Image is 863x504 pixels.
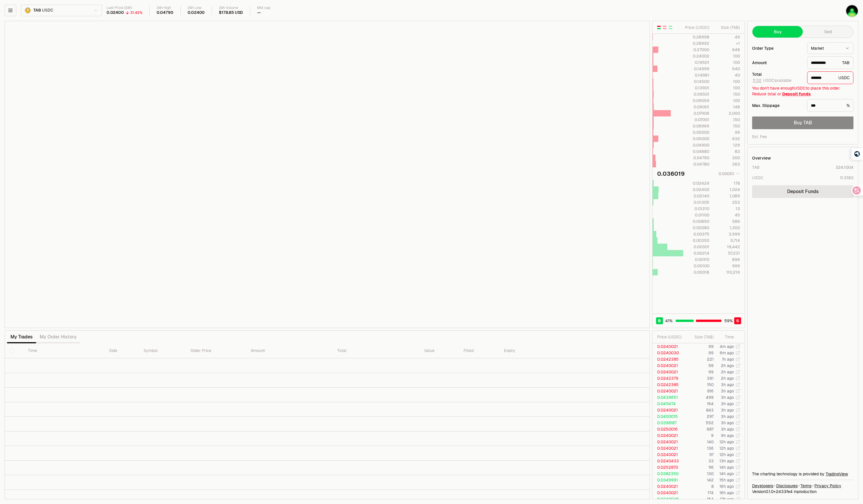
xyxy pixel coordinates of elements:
td: 0.0240021 [653,407,686,413]
div: 129 [714,142,740,148]
a: Terms [800,483,811,489]
td: 0.0240021 [653,343,686,350]
div: 0.07001 [684,117,709,123]
div: 24h Low [188,6,205,10]
div: 31.42% [130,10,142,15]
div: Mkt cap [257,6,270,10]
td: 297 [686,413,714,420]
button: Buy [752,26,803,38]
div: 40 [714,72,740,78]
td: 0.0240021 [653,490,686,496]
div: 1,024 [714,187,740,192]
td: 391 [686,375,714,381]
div: TAB [752,164,760,170]
a: Developers [752,483,773,489]
span: USDC available [752,78,791,83]
td: 0.0240045 [653,496,686,502]
td: 0.0349991 [653,477,686,483]
time: 4m ago [720,344,734,349]
div: USDC [752,175,763,181]
div: 3,999 [714,231,740,237]
div: 13 [714,206,740,212]
td: 0.0240021 [653,451,686,458]
div: <1 [714,40,740,46]
div: 148 [714,104,740,110]
div: 150 [714,91,740,97]
div: 896 [714,257,740,262]
time: 16h ago [719,484,734,489]
div: 0.00850 [684,218,709,224]
td: 0.0398187 [653,420,686,426]
div: Size ( TAB ) [691,334,714,340]
span: S [736,318,739,324]
td: 0.0400015 [653,413,686,420]
div: TAB [807,56,853,69]
td: 150 [686,381,714,388]
div: 0.00380 [684,225,709,231]
div: 0.02400 [188,10,205,15]
div: 0.01210 [684,206,709,212]
div: 0.00110 [684,257,709,262]
div: 0.07906 [684,110,709,116]
a: TradingView [826,471,848,477]
button: Show Buy Orders Only [668,25,673,30]
div: 57,231 [714,250,740,256]
div: The charting technology is provided by [752,471,853,477]
div: 150 [714,123,740,129]
span: TAB [33,8,41,13]
td: 0.0240021 [653,432,686,439]
td: 140 [686,439,714,445]
div: Order Type [752,46,802,50]
div: 0.00100 [684,263,709,269]
th: Time [23,343,105,358]
div: 0.04790 [684,155,709,161]
div: Size ( TAB ) [714,25,740,30]
div: 24h High [157,6,173,10]
div: 0.04780 [684,161,709,167]
div: 11.3183 [840,175,853,181]
span: B [658,318,661,324]
time: 14h ago [719,465,734,470]
div: 0.05000 [684,136,709,142]
time: 3h ago [721,382,734,387]
div: 49 [714,34,740,40]
div: 0.02424 [684,180,709,186]
div: 2,000 [714,110,740,116]
div: 19,442 [714,244,740,250]
div: 100 [714,98,740,103]
div: Amount [752,61,802,65]
time: 15h ago [719,477,734,483]
td: 116 [686,464,714,470]
div: 0.01305 [684,199,709,205]
th: Amount [246,343,333,358]
a: Disclosures [776,483,798,489]
div: You don't have enough USDC to place this order. Reduce total or . [752,85,853,97]
th: Side [105,343,139,358]
time: 3h ago [721,395,734,400]
td: 0.0240021 [653,388,686,394]
button: My Trades [7,331,36,343]
div: Version 0.1.0 + in production [752,489,853,494]
div: — [257,10,261,15]
div: 0.01100 [684,212,709,218]
button: Sell [803,26,853,38]
td: 0.0242379 [653,375,686,381]
time: 2h ago [721,376,734,381]
td: 221 [686,356,714,362]
a: Deposit Funds [752,185,853,198]
div: 0.09501 [684,91,709,97]
time: 13h ago [719,458,734,464]
div: Max. Slippage [752,103,802,108]
div: 99 [714,129,740,135]
td: 0.0439651 [653,394,686,401]
div: 0.036019 [657,170,685,178]
div: 0.00214 [684,250,709,256]
span: 2433fe4b4f3780576893ee9e941d06011a76ee7a [776,489,793,494]
div: 100 [714,79,740,84]
td: 843 [686,407,714,413]
time: 16h ago [719,490,734,495]
img: Wallet 3 [846,5,858,17]
div: Est. Fee [752,134,767,140]
th: Value [419,343,459,358]
div: 0.13901 [684,85,709,91]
